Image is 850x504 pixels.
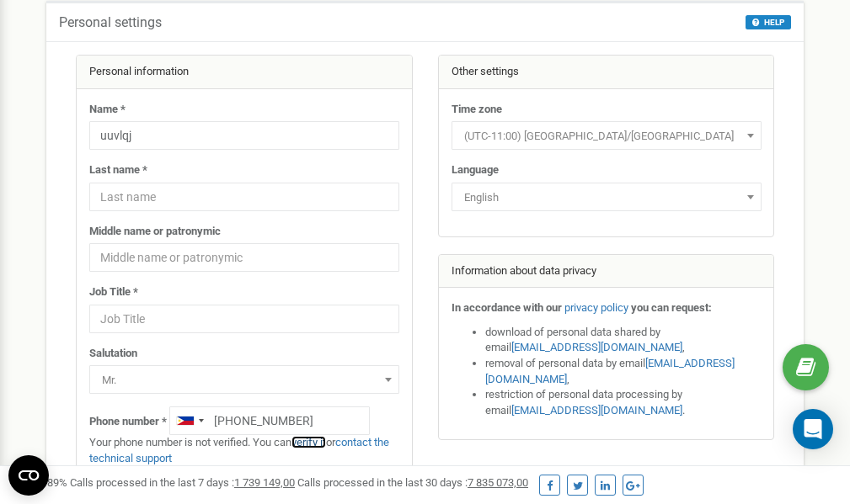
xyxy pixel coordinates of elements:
[564,301,628,314] a: privacy policy
[89,243,399,272] input: Middle name or patronymic
[468,476,528,489] u: 7 835 073,00
[457,125,756,148] span: (UTC-11:00) Pacific/Midway
[89,121,399,150] input: Name
[485,357,735,385] a: [EMAIL_ADDRESS][DOMAIN_NAME]
[439,255,774,289] div: Information about data privacy
[439,56,774,89] div: Other settings
[89,435,399,466] p: Your phone number is not verified. You can or
[89,346,137,362] label: Salutation
[234,476,295,489] u: 1 739 149,00
[89,183,399,211] input: Last name
[452,301,562,314] strong: In accordance with our
[452,183,762,211] span: English
[291,436,326,448] a: verify it
[511,404,682,416] a: [EMAIL_ADDRESS][DOMAIN_NAME]
[452,102,502,118] label: Time zone
[8,455,49,496] button: Open CMP widget
[170,407,209,434] div: Telephone country code
[89,305,399,333] input: Job Title
[631,301,712,314] strong: you can request:
[89,162,147,178] label: Last name *
[89,365,399,394] span: Mr.
[89,284,138,300] label: Job Title *
[485,387,762,418] li: restriction of personal data processing by email .
[89,436,389,464] a: contact the technical support
[89,224,221,240] label: Middle name or patronymic
[457,186,756,210] span: English
[452,162,499,178] label: Language
[746,15,791,29] button: HELP
[169,406,370,435] input: +1-800-555-55-55
[59,15,162,30] h5: Personal settings
[70,476,295,489] span: Calls processed in the last 7 days :
[485,356,762,387] li: removal of personal data by email ,
[511,341,682,353] a: [EMAIL_ADDRESS][DOMAIN_NAME]
[297,476,528,489] span: Calls processed in the last 30 days :
[452,121,762,150] span: (UTC-11:00) Pacific/Midway
[89,102,126,118] label: Name *
[89,414,167,430] label: Phone number *
[77,56,412,89] div: Personal information
[95,369,393,392] span: Mr.
[485,325,762,356] li: download of personal data shared by email ,
[793,409,833,449] div: Open Intercom Messenger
